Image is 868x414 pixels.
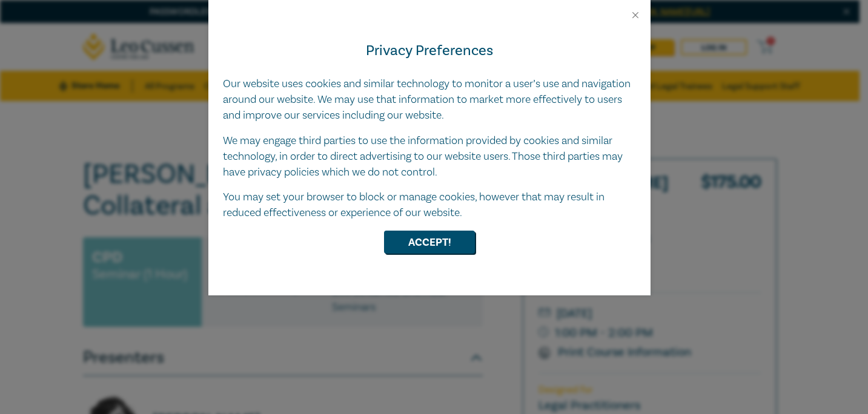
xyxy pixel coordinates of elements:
p: We may engage third parties to use the information provided by cookies and similar technology, in... [223,133,636,180]
button: Accept! [384,231,475,254]
button: Close [630,10,641,21]
h4: Privacy Preferences [223,40,636,62]
p: Our website uses cookies and similar technology to monitor a user’s use and navigation around our... [223,76,636,123]
p: You may set your browser to block or manage cookies, however that may result in reduced effective... [223,189,636,221]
